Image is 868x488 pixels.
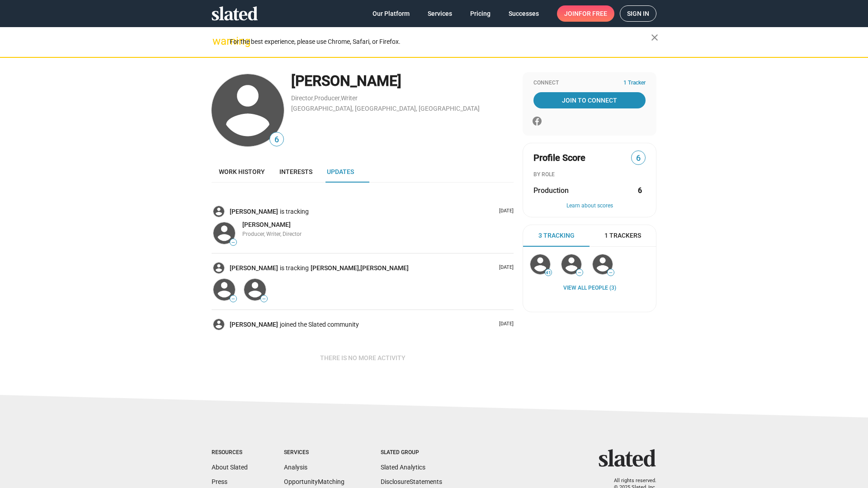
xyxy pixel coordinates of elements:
span: — [230,296,236,301]
div: [PERSON_NAME] [291,71,514,91]
a: View all People (3) [563,285,616,292]
a: Services [420,5,459,22]
p: [DATE] [495,208,514,215]
div: BY ROLE [533,171,646,178]
a: Successes [501,5,546,22]
mat-icon: warning [212,36,223,47]
div: Slated Group [381,449,442,456]
a: [PERSON_NAME] [242,221,291,229]
span: — [576,270,583,275]
a: Press [212,478,227,485]
a: Slated Analytics [381,464,425,471]
button: There is no more activity [313,350,413,366]
span: Interests [279,168,312,175]
span: 1 Trackers [604,231,641,240]
a: OpportunityMatching [284,478,344,485]
a: [GEOGRAPHIC_DATA], [GEOGRAPHIC_DATA], [GEOGRAPHIC_DATA] [291,105,480,112]
span: Sign in [627,6,649,21]
span: , [313,96,314,101]
a: Join To Connect [533,92,646,108]
span: Join [564,5,607,22]
a: Work history [212,161,272,183]
span: [PERSON_NAME] [242,221,291,228]
span: joined the Slated community [280,320,361,329]
a: Analysis [284,464,307,471]
span: Producer, Writer, Director [242,231,302,237]
span: Production [533,186,569,195]
a: Writer [341,94,358,102]
span: Join To Connect [535,92,644,108]
span: — [608,270,614,275]
strong: 6 [638,186,642,195]
a: Updates [320,161,361,183]
a: [PERSON_NAME] [230,264,280,272]
a: [PERSON_NAME] [230,320,280,329]
span: There is no more activity [320,350,406,366]
span: 3 Tracking [538,231,575,240]
a: Producer [314,94,340,102]
span: 6 [270,134,283,146]
a: Interests [272,161,320,183]
a: Pricing [463,5,498,22]
span: Updates [327,168,354,175]
span: Work history [219,168,265,175]
a: [PERSON_NAME] [230,207,280,216]
span: is tracking [280,207,311,216]
span: , [340,96,341,101]
a: Director [291,94,313,102]
span: [PERSON_NAME] [360,264,409,272]
p: [DATE] [495,321,514,328]
div: Services [284,449,344,456]
span: — [230,240,236,245]
a: [PERSON_NAME] [360,264,409,272]
a: Our Platform [365,5,417,22]
span: — [261,296,267,301]
span: 41 [545,270,552,276]
span: Pricing [470,5,491,22]
a: DisclosureStatements [381,478,442,485]
span: [PERSON_NAME], [311,264,360,272]
p: [DATE] [495,264,514,271]
span: Successes [509,5,539,22]
div: Connect [533,80,646,87]
span: Profile Score [533,152,585,164]
a: About Slated [212,464,248,471]
span: Services [428,5,452,22]
div: Resources [212,449,248,456]
span: 1 Tracker [623,80,646,87]
a: Sign in [620,5,656,22]
span: Our Platform [373,5,410,22]
span: 6 [632,152,645,164]
a: [PERSON_NAME], [311,264,360,272]
span: is tracking [280,264,311,272]
mat-icon: close [649,32,660,43]
a: Joinfor free [557,5,614,22]
div: For the best experience, please use Chrome, Safari, or Firefox. [230,36,651,48]
span: for free [579,5,607,22]
button: Learn about scores [533,202,646,210]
